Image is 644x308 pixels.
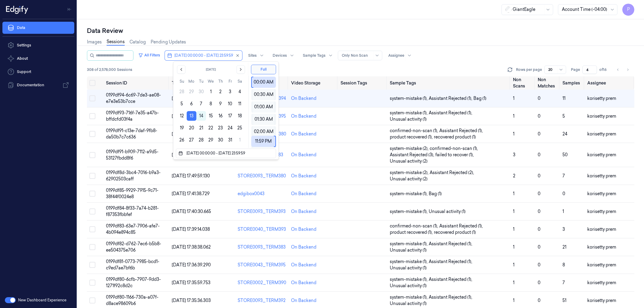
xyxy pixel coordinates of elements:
[177,78,187,84] th: Sunday
[562,152,568,157] span: 50
[206,135,216,145] button: Wednesday, October 29th, 2025
[513,96,514,101] span: 1
[562,244,566,250] span: 21
[89,280,95,286] button: Select row
[390,152,435,158] span: Assistant Rejected (3) ,
[390,229,434,236] span: product recovered (1) ,
[175,53,233,58] span: [DATE] 00:00:00 - [DATE] 23:59:59
[622,4,634,16] button: P
[390,276,429,283] span: system-mistake (1) ,
[587,280,616,285] span: korisetty prem
[538,96,540,101] span: 0
[562,191,565,196] span: 0
[513,152,515,157] span: 3
[538,113,540,119] span: 0
[587,131,616,137] span: korisetty prem
[587,244,616,250] span: korisetty prem
[291,113,316,119] div: On Backend
[177,123,187,133] button: Sunday, October 19th, 2025
[89,262,95,268] button: Select row
[196,99,206,109] button: Tuesday, October 7th, 2025
[89,95,95,101] button: Select row
[187,99,196,109] button: Monday, October 6th, 2025
[172,113,210,119] span: [DATE] 17:56:46.071
[177,78,245,145] table: October 2025
[196,123,206,133] button: Tuesday, October 21st, 2025
[513,280,514,285] span: 1
[187,111,196,121] button: Monday, October 13th, 2025, selected
[429,294,473,300] span: Assistant Rejected (1) ,
[390,110,429,116] span: system-mistake (1) ,
[235,135,245,145] button: Saturday, November 1st, 2025
[177,111,187,121] button: Sunday, October 12th, 2025
[430,170,475,176] span: Assistant Rejected (2) ,
[206,78,216,84] th: Wednesday
[289,76,338,90] th: Video Storage
[172,96,211,101] span: [DATE] 17:57:50.344
[251,65,276,74] button: Full
[187,87,196,97] button: Monday, September 29th, 2025
[614,65,632,74] nav: pagination
[429,241,473,247] span: Assistant Rejected (1) ,
[562,280,565,285] span: 7
[206,111,216,121] button: Wednesday, October 15th, 2025
[187,123,196,133] button: Monday, October 20th, 2025
[390,247,427,253] span: Unusual activity (1)
[172,173,210,179] span: [DATE] 17:49:59.130
[562,113,565,119] span: 5
[185,150,271,157] input: Dates
[587,173,616,179] span: korisetty prem
[235,78,245,84] th: Saturday
[65,5,74,14] button: Toggle Navigation
[253,126,274,137] div: 02:00 AM
[513,262,514,268] span: 1
[238,226,286,233] div: STORE0040_TERM393
[172,227,210,232] span: [DATE] 17:39:14.038
[87,39,102,45] a: Images
[562,131,567,137] span: 24
[136,50,162,60] button: All Filters
[291,262,316,268] div: On Backend
[238,280,286,286] div: STORE0002_TERM390
[177,99,187,109] button: Sunday, October 5th, 2025
[187,78,196,84] th: Monday
[429,208,466,215] span: Unusual activity (1)
[2,22,74,34] a: Data
[513,298,514,303] span: 1
[562,173,565,179] span: 7
[291,152,316,158] div: On Backend
[291,95,316,102] div: On Backend
[89,226,95,232] button: Select row
[587,298,616,303] span: korisetty prem
[206,87,216,97] button: Wednesday, October 1st, 2025
[238,262,286,268] div: STORE0043_TERM395
[106,223,160,235] span: 0199df83-63e7-7906-afe7-4b094e894c85
[89,191,95,197] button: Select row
[390,208,429,215] span: system-mistake (1) ,
[253,77,274,88] div: 00:00 AM
[587,152,616,157] span: korisetty prem
[587,96,616,101] span: korisetty prem
[87,27,634,35] div: Data Review
[538,262,540,268] span: 0
[291,297,316,304] div: On Backend
[562,209,564,214] span: 1
[538,244,540,250] span: 0
[430,145,479,152] span: confirmed-non-scan (1) ,
[106,92,161,104] span: 0199df94-6c69-7de3-ae08-e7e3e53b7cce
[585,76,634,90] th: Assignee
[390,265,427,271] span: Unusual activity (1)
[216,111,225,121] button: Thursday, October 16th, 2025
[196,111,206,121] button: Today, Tuesday, October 14th, 2025
[89,152,95,158] button: Select row
[89,113,95,119] button: Select row
[429,259,473,265] span: Assistant Rejected (1) ,
[238,191,286,197] div: edgibox0043
[538,152,540,157] span: 0
[177,87,187,97] button: Sunday, September 28th, 2025
[434,134,476,140] span: recovered product (1)
[196,87,206,97] button: Tuesday, September 30th, 2025
[587,113,616,119] span: korisetty prem
[165,51,242,60] button: [DATE] 00:00:00 - [DATE] 23:59:59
